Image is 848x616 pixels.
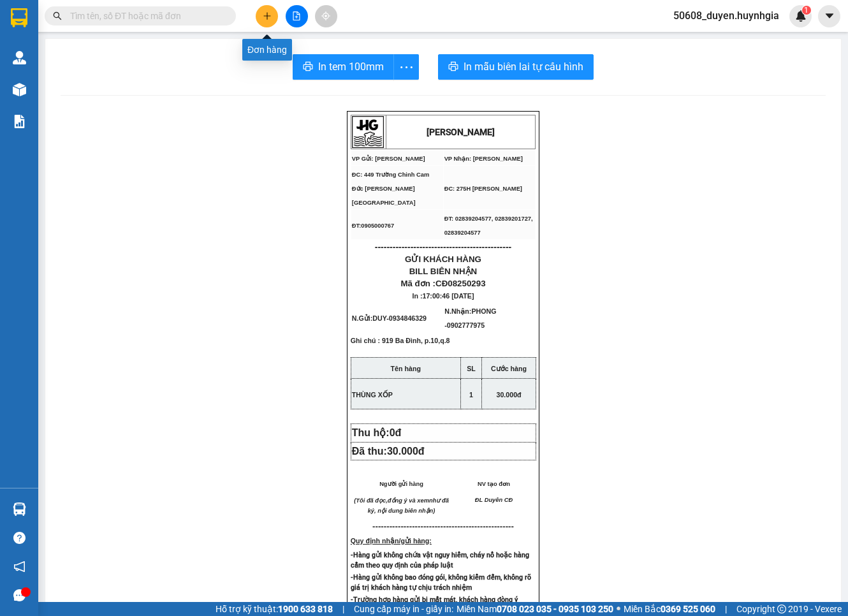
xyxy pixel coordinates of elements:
[122,11,152,24] span: Nhận:
[321,11,330,20] span: aim
[354,497,429,504] em: (Tôi đã đọc,đồng ý và xem
[387,446,425,457] span: 30.000đ
[256,5,278,27] button: plus
[467,365,476,372] strong: SL
[293,54,394,80] button: printerIn tem 100mm
[315,5,337,27] button: aim
[390,427,402,438] span: 0đ
[478,481,510,487] span: NV tạo đơn
[663,8,789,24] span: 50608_duyen.huynhgia
[11,11,31,24] span: Gửi:
[352,156,425,162] span: VP Gửi: [PERSON_NAME]
[13,115,26,128] img: solution-icon
[13,561,26,573] span: notification
[13,51,26,64] img: warehouse-icon
[457,602,613,616] span: Miền Nam
[464,59,583,75] span: In mẫu biên lai tự cấu hình
[352,116,384,148] img: logo
[381,522,514,531] span: -----------------------------------------------
[351,537,432,545] strong: Quy định nhận/gửi hàng:
[405,254,481,264] span: GỬI KHÁCH HÀNG
[777,605,786,613] span: copyright
[423,292,474,300] span: 17:00:46 [DATE]
[444,216,533,236] span: ĐT: 02839204577, 02839201727, 02839204577
[351,337,450,355] span: Ghi chú : 919 Ba Đình, p.10,q.8
[444,156,523,162] span: VP Nhận: [PERSON_NAME]
[303,61,313,73] span: printer
[427,127,495,137] strong: [PERSON_NAME]
[661,604,715,614] strong: 0369 525 060
[444,186,522,192] span: ĐC: 275H [PERSON_NAME]
[286,5,308,27] button: file-add
[13,532,26,544] span: question-circle
[491,365,527,372] strong: Cước hàng
[438,54,594,80] button: printerIn mẫu biên lai tự cấu hình
[13,589,26,601] span: message
[216,602,333,616] span: Hỗ trợ kỹ thuật:
[386,314,427,322] span: -
[11,8,27,27] img: logo-vxr
[352,391,393,399] span: THÙNG XỐP
[818,5,840,27] button: caret-down
[400,279,485,288] span: Mã đơn :
[391,365,421,372] strong: Tên hàng
[375,242,511,252] span: ----------------------------------------------
[496,391,521,399] span: 30.000đ
[795,10,807,22] img: icon-new-feature
[352,223,394,229] span: ĐT:0905000767
[352,446,425,457] span: Đã thu:
[617,606,620,612] span: ⚪️
[475,497,513,503] span: ĐL Duyên CĐ
[448,61,458,73] span: printer
[435,279,486,288] span: CĐ08250293
[263,11,272,20] span: plus
[13,83,26,96] img: warehouse-icon
[122,55,224,73] div: 0902777975
[292,11,301,20] span: file-add
[352,427,407,438] span: Thu hộ:
[342,602,344,616] span: |
[53,11,62,20] span: search
[394,59,418,75] span: more
[368,497,449,514] em: như đã ký, nội dung biên nhận)
[352,314,427,322] span: N.Gửi:
[11,11,113,40] div: [PERSON_NAME]
[13,502,26,516] img: warehouse-icon
[447,321,485,329] span: 0902777975
[409,267,478,276] span: BILL BIÊN NHẬN
[372,522,381,531] span: ---
[318,59,384,75] span: In tem 100mm
[804,6,808,15] span: 1
[372,314,386,322] span: DUY
[354,602,453,616] span: Cung cấp máy in - giấy in:
[352,172,429,206] span: ĐC: 449 Trường Chinh Cam Đức [PERSON_NAME][GEOGRAPHIC_DATA]
[70,9,221,23] input: Tìm tên, số ĐT hoặc mã đơn
[278,604,333,614] strong: 1900 633 818
[624,602,715,616] span: Miền Bắc
[413,292,474,300] span: In :
[497,604,613,614] strong: 0708 023 035 - 0935 103 250
[469,391,473,399] span: 1
[122,11,224,40] div: [PERSON_NAME]
[351,573,531,592] strong: -Hàng gửi không bao đóng gói, không kiểm đếm, không rõ giá trị khách hàng tự chịu trách nhiệm
[11,40,113,55] div: DUY
[725,602,727,616] span: |
[802,6,811,15] sup: 1
[122,40,224,55] div: PHONG
[389,314,427,322] span: 0934846329
[351,551,529,569] strong: -Hàng gửi không chứa vật nguy hiểm, cháy nổ hoặc hàng cấm theo quy định của pháp luật
[10,82,48,95] span: Đã thu :
[824,10,835,22] span: caret-down
[444,307,496,329] span: N.Nhận:
[393,54,419,80] button: more
[10,80,115,96] div: 30.000
[11,55,113,73] div: 0934846329
[379,481,423,487] span: Người gửi hàng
